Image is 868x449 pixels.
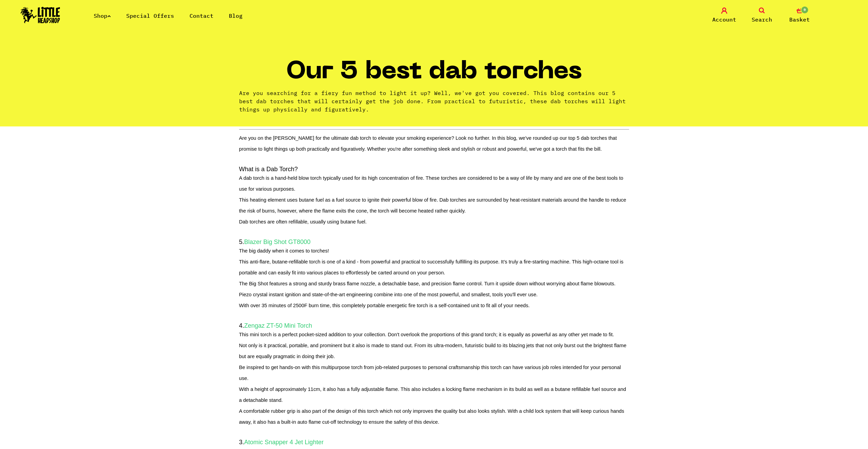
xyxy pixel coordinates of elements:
[239,343,626,359] span: Not only is it practical, portable, and prominent but it also is made to stand out. From its ultr...
[239,175,623,192] span: A dab torch is a hand-held blow torch typically used for its high concentration of fire. These to...
[190,12,213,19] a: Contact
[239,408,624,425] span: A comfortable rubber grip is also part of the design of this torch which not only improves the qu...
[239,292,538,297] span: Piezo crystal instant ignition and state-of-the-art engineering combine into one of the most powe...
[239,197,626,214] span: This heating element uses butane fuel as a fuel source to ignite their powerful blow of fire. Dab...
[782,8,817,24] a: 0 Basket
[239,239,311,245] span: 5.
[239,135,617,152] span: Are you on the [PERSON_NAME] for the ultimate dab torch to elevate your smoking experience? Look ...
[712,15,736,24] span: Account
[244,439,324,446] a: Atomic Snapper 4 Jet Lighter
[239,248,329,254] span: The big daddy when it comes to torches!
[239,219,367,224] span: Dab torches are often refillable, usually using butane fuel.
[239,303,530,308] span: With over 35 minutes of 2500F burn time, this completely portable energetic fire torch is a self-...
[244,322,312,329] a: Zengaz ZT-50 Mini Torch
[94,12,111,19] a: Shop
[229,12,243,19] a: Blog
[801,6,809,14] span: 0
[239,89,629,113] p: Are you searching for a fiery fun method to light it up? Well, we've got you covered. This blog c...
[239,166,298,173] span: What is a Dab Torch?
[239,322,312,329] span: 4.
[239,439,324,446] span: 3.
[21,7,60,23] img: Little Head Shop Logo
[239,365,621,381] span: Be inspired to get hands-on with this multipurpose torch from job-related purposes to personal cr...
[745,8,779,24] a: Search
[244,239,311,245] a: Blazer Big Shot GT8000
[239,281,616,286] span: The Big Shot features a strong and sturdy brass flame nozzle, a detachable base, and precision fl...
[286,60,582,89] h1: Our 5 best dab torches
[239,386,626,403] span: With a height of approximately 11cm, it also has a fully adjustable flame. This also includes a l...
[239,259,624,275] span: This anti-flare, butane-refillable torch is one of a kind - from powerful and practical to succes...
[789,15,810,24] span: Basket
[239,332,614,337] span: This mini torch is a perfect pocket-sized addition to your collection. Don't overlook the proport...
[752,15,772,24] span: Search
[126,12,174,19] a: Special Offers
